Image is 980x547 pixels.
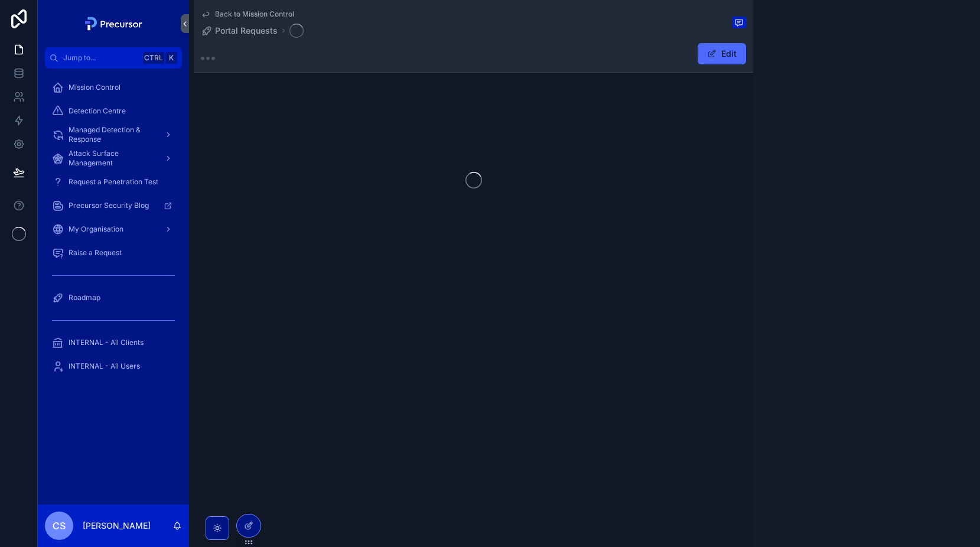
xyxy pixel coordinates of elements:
[215,25,278,37] span: Portal Requests
[45,100,182,122] a: Detection Centre
[45,332,182,353] a: INTERNAL - All Clients
[69,224,123,234] span: My Organisation
[82,14,146,33] img: App logo
[45,195,182,216] a: Precursor Security Blog
[45,77,182,98] a: Mission Control
[38,69,189,392] div: scrollable content
[69,338,144,347] span: INTERNAL - All Clients
[69,293,100,302] span: Roadmap
[45,47,182,69] button: Jump to...CtrlK
[45,148,182,169] a: Attack Surface Management
[45,287,182,308] a: Roadmap
[83,520,151,532] p: [PERSON_NAME]
[69,149,155,168] span: Attack Surface Management
[69,248,122,258] span: Raise a Request
[215,9,294,19] span: Back to Mission Control
[698,43,746,64] button: Edit
[69,362,140,371] span: INTERNAL - All Users
[45,219,182,240] a: My Organisation
[45,124,182,145] a: Managed Detection & Response
[69,125,155,144] span: Managed Detection & Response
[63,53,138,63] span: Jump to...
[69,177,158,187] span: Request a Penetration Test
[201,9,294,19] a: Back to Mission Control
[53,519,66,533] span: CS
[69,83,121,92] span: Mission Control
[69,106,126,116] span: Detection Centre
[201,25,278,37] a: Portal Requests
[143,52,164,64] span: Ctrl
[45,242,182,263] a: Raise a Request
[69,201,149,210] span: Precursor Security Blog
[45,356,182,377] a: INTERNAL - All Users
[45,171,182,193] a: Request a Penetration Test
[167,53,176,63] span: K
